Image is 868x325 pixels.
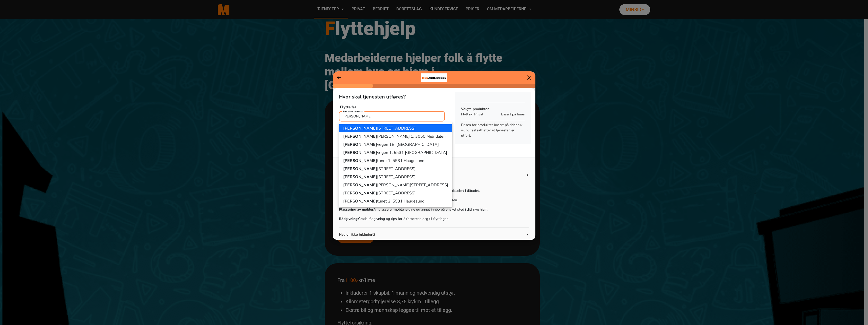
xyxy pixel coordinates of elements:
p: Hva er ikke inkludert? [339,232,526,237]
ngb-highlight: [STREET_ADDRESS] [343,166,416,172]
h5: Hvor skal tjenesten utføres? [339,94,445,100]
span: [PERSON_NAME] [343,142,377,147]
span: [PERSON_NAME] [343,134,377,139]
p: Vi plasserer møblene dine og annet innbo på ønsket sted i ditt nye hjem. [339,207,529,212]
ngb-highlight: vegen 1, 5531 [GEOGRAPHIC_DATA] [343,150,447,155]
span: [PERSON_NAME] [343,198,377,204]
span: [PERSON_NAME] [343,126,377,131]
input: Søk... [339,111,445,121]
ngb-highlight: tunet 2, 5531 Haugesund [343,198,424,204]
img: bacdd172-0455-430b-bf8f-cf411a8648e0 [421,71,447,84]
p: Gratis rådgivning og tips for å forberede deg til flyttingen. [339,216,529,221]
ngb-highlight: [STREET_ADDRESS] [343,126,416,131]
span: [PERSON_NAME] [343,182,377,188]
ngb-highlight: [STREET_ADDRESS] [343,174,416,180]
ngb-highlight: [PERSON_NAME][STREET_ADDRESS] [343,182,448,188]
span: ▼ [526,232,529,237]
b: Flytte til [340,121,355,127]
strong: Rådgivning: [339,216,358,221]
ngb-highlight: [STREET_ADDRESS] [343,190,416,196]
p: Flytting Privat [461,112,498,117]
span: [PERSON_NAME] [343,190,377,196]
strong: Plassering av møbler: [339,207,374,212]
span: Basert på timer [501,112,525,117]
span: [PERSON_NAME] [343,174,377,180]
span: [PERSON_NAME] [343,150,377,155]
b: Valgte produkter [461,107,489,111]
b: Flytte fra [340,105,356,110]
span: [PERSON_NAME] [343,166,377,172]
span: [PERSON_NAME] [343,158,377,164]
p: Prisen for produkter basert på tidsbruk vil bli fastsatt etter at tjenesten er utført. [461,122,525,138]
ngb-highlight: [PERSON_NAME] 1, 3050 Mjøndalen [343,134,446,139]
span: ▲ [526,173,529,177]
ngb-highlight: vegen 1B, [GEOGRAPHIC_DATA] [343,142,439,147]
ngb-highlight: tunet 1, 5531 Haugesund [343,158,424,164]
